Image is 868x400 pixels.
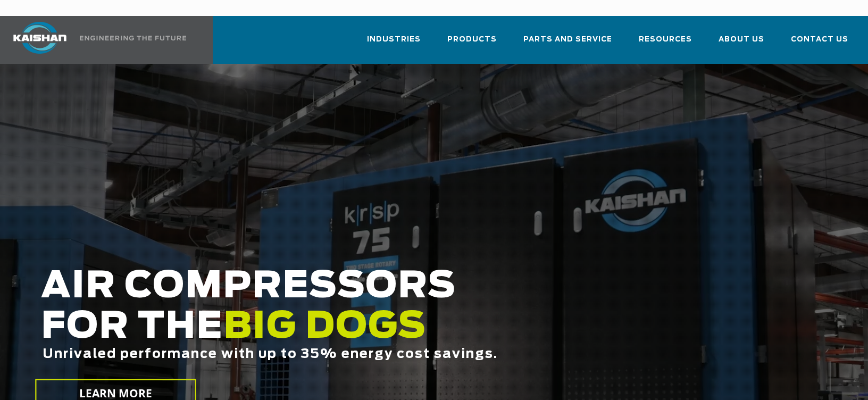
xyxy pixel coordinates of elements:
[719,26,764,62] a: About Us
[639,26,692,62] a: Resources
[223,309,427,345] span: BIG DOGS
[43,348,498,361] span: Unrivaled performance with up to 35% energy cost savings.
[523,34,612,46] span: Parts and Service
[791,26,848,62] a: Contact Us
[367,26,421,62] a: Industries
[639,34,692,46] span: Resources
[523,26,612,62] a: Parts and Service
[447,26,497,62] a: Products
[719,34,764,46] span: About Us
[367,34,421,46] span: Industries
[41,266,694,395] h2: AIR COMPRESSORS FOR THE
[80,36,186,40] img: Engineering the future
[447,34,497,46] span: Products
[791,34,848,46] span: Contact Us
